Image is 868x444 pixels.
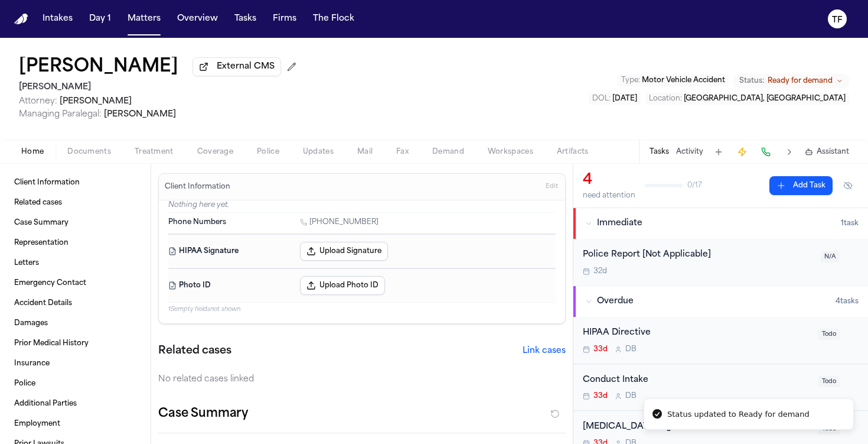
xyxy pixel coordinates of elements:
[583,326,811,340] div: HIPAA Directive
[14,178,80,187] span: Client Information
[268,8,301,30] a: Firms
[573,286,868,317] button: Overdue4tasks
[734,144,750,160] button: Create Immediate Task
[618,74,729,86] button: Edit Type: Motor Vehicle Accident
[523,345,566,357] button: Link cases
[625,345,637,354] span: D B
[162,182,233,192] h3: Client Information
[583,171,635,190] div: 4
[837,176,859,195] button: Hide completed tasks (⌘⇧H)
[805,147,849,157] button: Assistant
[649,95,682,102] span: Location :
[230,8,261,30] button: Tasks
[817,147,849,157] span: Assistant
[303,147,334,157] span: Updates
[684,95,846,102] span: [GEOGRAPHIC_DATA], [GEOGRAPHIC_DATA]
[687,181,702,190] span: 0 / 17
[14,319,48,328] span: Damages
[172,8,223,30] button: Overview
[168,276,293,295] dt: Photo ID
[650,147,669,157] button: Tasks
[9,374,141,393] a: Police
[597,296,634,307] span: Overdue
[14,258,39,268] span: Letters
[9,274,141,293] a: Emergency Contact
[19,110,102,119] span: Managing Paralegal:
[9,414,141,433] a: Employment
[168,305,556,314] p: 15 empty fields not shown.
[14,238,68,248] span: Representation
[818,376,840,387] span: Todo
[14,198,62,208] span: Related cases
[158,404,248,423] h2: Case Summary
[60,97,132,106] span: [PERSON_NAME]
[642,77,725,84] span: Motor Vehicle Accident
[19,97,57,106] span: Attorney:
[158,374,566,385] div: No related cases linked
[573,208,868,239] button: Immediate1task
[300,242,388,261] button: Upload Signature
[710,144,727,160] button: Add Task
[841,219,859,228] span: 1 task
[769,176,833,195] button: Add Task
[612,95,637,102] span: [DATE]
[573,239,868,286] div: Open task: Police Report [Not Applicable]
[104,110,176,119] span: [PERSON_NAME]
[597,218,642,229] span: Immediate
[192,57,281,76] button: External CMS
[14,218,68,228] span: Case Summary
[14,278,86,288] span: Emergency Contact
[546,183,558,191] span: Edit
[38,8,77,30] button: Intakes
[488,147,533,157] span: Workspaces
[14,399,77,409] span: Additional Parties
[217,61,275,73] span: External CMS
[645,93,849,105] button: Edit Location: Irving, TX
[357,147,373,157] span: Mail
[168,242,293,261] dt: HIPAA Signature
[123,8,165,30] button: Matters
[168,200,556,212] p: Nothing here yet.
[593,267,607,276] span: 32d
[733,74,849,88] button: Change status from Ready for demand
[9,394,141,413] a: Additional Parties
[832,16,843,24] text: TF
[836,297,859,306] span: 4 task s
[621,77,640,84] span: Type :
[158,343,231,359] h2: Related cases
[9,314,141,333] a: Damages
[14,339,89,348] span: Prior Medical History
[625,391,637,401] span: D B
[308,8,359,30] button: The Flock
[197,147,233,157] span: Coverage
[14,419,60,429] span: Employment
[542,177,562,196] button: Edit
[67,147,111,157] span: Documents
[583,191,635,200] div: need attention
[300,276,385,295] button: Upload Photo ID
[593,391,608,401] span: 33d
[14,379,35,388] span: Police
[396,147,409,157] span: Fax
[557,147,589,157] span: Artifacts
[758,144,774,160] button: Make a Call
[14,359,50,368] span: Insurance
[14,299,72,308] span: Accident Details
[573,364,868,411] div: Open task: Conduct Intake
[19,57,178,78] button: Edit matter name
[19,57,178,78] h1: [PERSON_NAME]
[739,76,764,86] span: Status:
[583,374,811,387] div: Conduct Intake
[583,420,811,434] div: [MEDICAL_DATA] Agreement
[9,173,141,192] a: Client Information
[19,80,301,95] h2: [PERSON_NAME]
[821,251,840,262] span: N/A
[573,317,868,364] div: Open task: HIPAA Directive
[84,8,116,30] button: Day 1
[14,14,28,25] a: Home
